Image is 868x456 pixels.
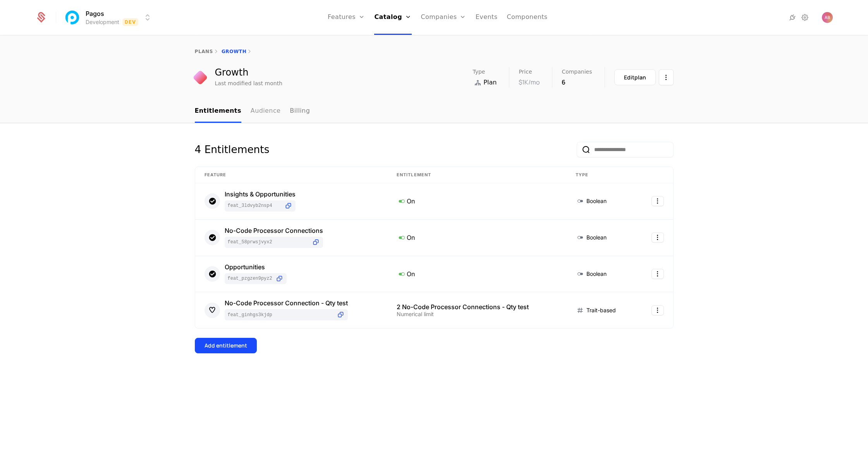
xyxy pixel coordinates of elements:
[205,342,247,349] div: Add entitlement
[788,13,797,22] a: Integrations
[63,8,82,27] img: Pagos
[397,269,557,279] div: On
[822,12,833,23] button: Open user button
[586,197,607,205] span: Boolean
[195,100,310,123] ul: Choose Sub Page
[215,68,283,77] div: Growth
[651,269,664,279] button: Select action
[562,77,592,87] div: 6
[86,18,119,26] div: Development
[228,312,333,318] span: feat_GiNhGS3KjDp
[195,100,241,123] a: Entitlements
[65,9,152,26] button: Select environment
[659,69,674,85] button: Select action
[562,69,592,74] span: Companies
[397,232,557,243] div: On
[519,77,540,87] div: $1K /mo
[397,304,557,310] div: 2 No-Code Processor Connections - Qty test
[228,275,272,282] span: feat_PzgzeN9pyZ2
[195,100,674,123] nav: Main
[195,338,257,353] button: Add entitlement
[397,311,557,317] div: Numerical limit
[228,203,281,209] span: feat_3LDVYB2nSP4
[586,306,616,314] span: Trait-based
[228,239,309,245] span: feat_58pRWSjVYX2
[624,74,646,81] div: Edit plan
[195,167,387,183] th: Feature
[397,196,557,206] div: On
[122,18,138,26] span: Dev
[195,49,213,54] a: plans
[566,167,636,183] th: Type
[586,234,607,241] span: Boolean
[290,100,310,123] a: Billing
[519,69,532,74] span: Price
[483,78,497,87] span: Plan
[651,232,664,243] button: Select action
[473,69,485,74] span: Type
[822,12,833,23] img: Andy Barker
[800,13,810,22] a: Settings
[86,9,104,18] span: Pagos
[225,264,287,270] div: Opportunities
[215,79,283,87] div: Last modified last month
[225,191,296,197] div: Insights & Opportunities
[387,167,566,183] th: Entitlement
[195,142,270,157] div: 4 Entitlements
[651,196,664,206] button: Select action
[651,305,664,315] button: Select action
[251,100,281,123] a: Audience
[225,300,348,306] div: No-Code Processor Connection - Qty test
[614,69,656,85] button: Editplan
[225,227,323,234] div: No-Code Processor Connections
[586,270,607,278] span: Boolean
